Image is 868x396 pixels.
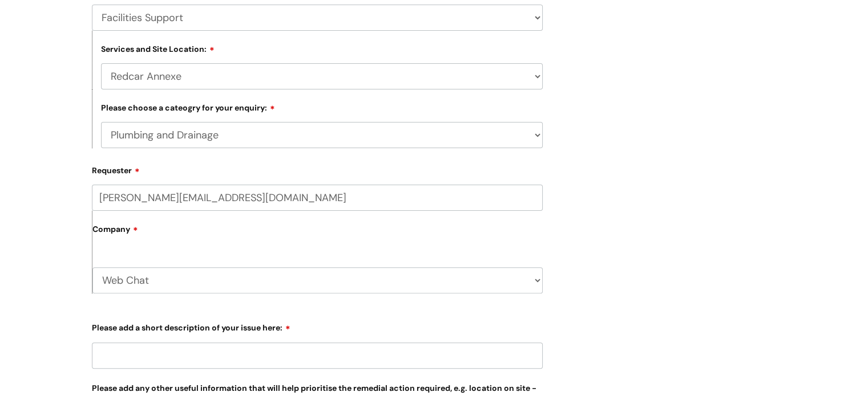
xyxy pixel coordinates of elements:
[92,221,543,246] label: Company
[92,319,543,333] label: Please add a short description of your issue here:
[92,162,543,175] label: Requester
[101,101,275,113] label: Please choose a cateogry for your enquiry:
[101,43,215,54] label: Services and Site Location:
[92,185,543,211] input: Email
